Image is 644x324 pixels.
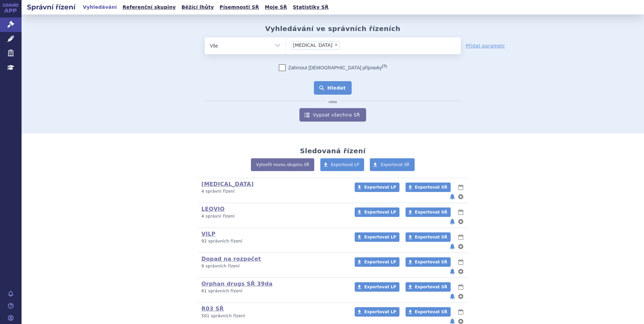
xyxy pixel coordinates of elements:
a: Referenční skupiny [121,3,178,12]
a: Běžící lhůty [180,3,216,12]
a: Přidat parametr [466,42,505,49]
a: [MEDICAL_DATA] [201,181,254,187]
i: nebo [325,100,341,104]
span: Exportovat LP [364,210,396,215]
span: Exportovat LP [364,260,396,264]
button: lhůty [457,308,464,316]
a: Statistiky SŘ [291,3,330,12]
input: [MEDICAL_DATA] [342,41,374,49]
span: Exportovat SŘ [415,235,447,239]
a: Exportovat LP [355,257,399,267]
span: Exportovat LP [364,185,396,190]
button: nastavení [457,218,464,226]
a: VILP [201,231,216,237]
a: Exportovat LP [355,183,399,192]
a: Vyhledávání [81,3,119,12]
p: 61 správních řízení [201,288,346,294]
a: LEQVIO [201,206,225,212]
span: Exportovat SŘ [415,285,447,289]
a: Exportovat SŘ [406,257,451,267]
p: 92 správních řízení [201,238,346,244]
span: Exportovat LP [364,310,396,314]
h2: Sledovaná řízení [300,147,365,155]
a: Exportovat SŘ [406,282,451,292]
span: [MEDICAL_DATA] [293,43,332,47]
button: Hledat [314,81,352,95]
button: notifikace [449,292,456,300]
a: Exportovat LP [355,207,399,217]
button: lhůty [457,233,464,241]
button: nastavení [457,267,464,276]
a: Exportovat SŘ [406,307,451,317]
a: Vytvořit novou skupinu SŘ [251,158,314,171]
span: Exportovat SŘ [415,260,447,264]
button: nastavení [457,242,464,251]
a: Dopad na rozpočet [201,256,261,262]
h2: Správní řízení [22,2,81,12]
span: Exportovat LP [364,285,396,289]
button: notifikace [449,193,456,201]
button: nastavení [457,193,464,201]
a: Písemnosti SŘ [218,3,261,12]
button: notifikace [449,242,456,251]
p: 4 správní řízení [201,189,346,194]
a: R03 SŘ [201,305,224,312]
a: Exportovat LP [355,307,399,317]
label: Zahrnout [DEMOGRAPHIC_DATA] přípravky [279,64,387,71]
a: Exportovat SŘ [406,207,451,217]
button: notifikace [449,267,456,276]
a: Exportovat SŘ [370,158,415,171]
a: Orphan drugs SŘ 39da [201,281,272,287]
button: notifikace [449,218,456,226]
p: 9 správních řízení [201,263,346,269]
span: Exportovat SŘ [415,185,447,190]
a: Exportovat LP [320,158,364,171]
a: Exportovat SŘ [406,232,451,242]
span: Exportovat LP [364,235,396,239]
abbr: (?) [382,64,387,68]
button: lhůty [457,258,464,266]
button: lhůty [457,183,464,191]
span: Exportovat SŘ [415,310,447,314]
span: Exportovat LP [331,162,359,167]
a: Exportovat LP [355,232,399,242]
p: 501 správních řízení [201,313,346,319]
span: × [334,43,338,47]
span: Exportovat SŘ [381,162,410,167]
button: lhůty [457,283,464,291]
button: nastavení [457,292,464,300]
span: Exportovat SŘ [415,210,447,215]
button: lhůty [457,208,464,216]
a: Exportovat SŘ [406,183,451,192]
a: Vypsat všechna SŘ [299,108,366,122]
a: Exportovat LP [355,282,399,292]
a: Moje SŘ [263,3,289,12]
h2: Vyhledávání ve správních řízeních [265,25,400,33]
p: 4 správní řízení [201,214,346,219]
